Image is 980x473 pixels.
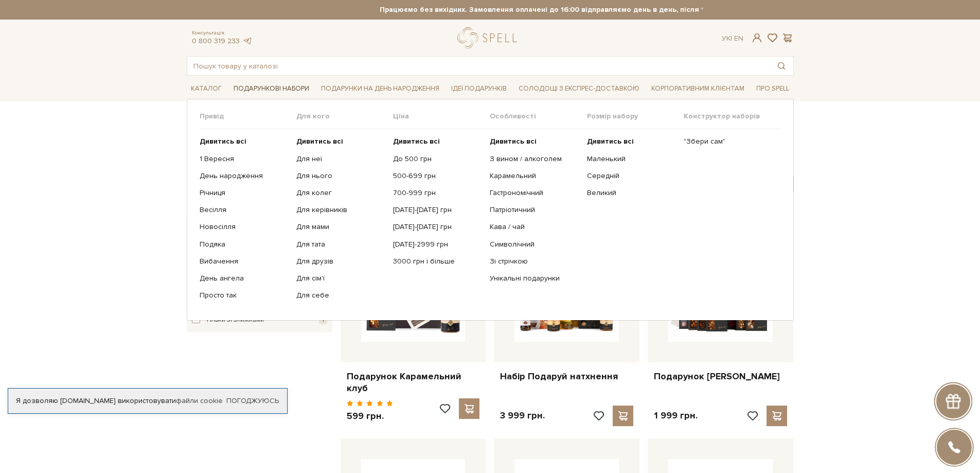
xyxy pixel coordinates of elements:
[192,37,240,45] a: 0 800 319 233
[684,112,780,121] span: Конструктор наборів
[192,30,253,37] span: Консультація:
[457,27,522,48] a: logo
[242,37,253,45] a: telegram
[200,154,289,164] a: 1 Вересня
[393,222,482,232] a: [DATE]-[DATE] грн
[654,371,787,382] a: Подарунок [PERSON_NAME]
[176,396,223,405] a: файли cookie
[587,112,684,121] span: Розмір набору
[393,240,482,249] a: [DATE]-2999 грн
[490,112,586,121] span: Особливості
[200,205,289,215] a: Весілля
[393,112,490,121] span: Ціна
[296,112,393,121] span: Для кого
[296,274,385,283] a: Для сім'ї
[490,188,579,198] a: Гастрономічний
[587,154,676,164] a: Маленький
[393,171,482,181] a: 500-699 грн
[296,205,385,215] a: Для керівників
[296,137,385,146] a: Дивитись всі
[587,137,634,146] b: Дивитись всі
[393,205,482,215] a: [DATE]-[DATE] грн
[734,34,743,43] a: En
[278,5,885,14] strong: Працюємо без вихідних. Замовлення оплачені до 16:00 відправляємо день в день, після 16:00 - насту...
[187,99,794,321] div: Каталог
[8,396,287,406] div: Я дозволяю [DOMAIN_NAME] використовувати
[500,371,633,382] a: Набір Подаруй натхнення
[647,80,749,97] a: Корпоративним клієнтам
[500,410,545,422] p: 3 999 грн.
[319,316,327,324] span: 1
[514,80,644,97] a: Солодощі з експрес-доставкою
[229,81,313,97] span: Подарункові набори
[770,57,793,75] button: Пошук товару у каталозі
[296,188,385,198] a: Для колег
[200,112,296,121] span: Привід
[200,188,289,198] a: Річниця
[347,410,394,422] p: 599 грн.
[730,34,732,43] span: |
[490,205,579,215] a: Патріотичний
[684,137,773,146] a: "Збери сам"
[587,171,676,181] a: Середній
[393,137,482,146] a: Дивитись всі
[200,222,289,232] a: Новосілля
[490,137,579,146] a: Дивитись всі
[296,137,343,146] b: Дивитись всі
[393,137,440,146] b: Дивитись всі
[393,188,482,198] a: 700-999 грн
[490,240,579,249] a: Символічний
[296,154,385,164] a: Для неї
[347,371,480,395] a: Подарунок Карамельний клуб
[490,222,579,232] a: Кава / чай
[393,154,482,164] a: До 500 грн
[490,137,537,146] b: Дивитись всі
[490,171,579,181] a: Карамельний
[752,81,793,97] span: Про Spell
[200,240,289,249] a: Подяка
[226,396,279,406] a: Погоджуюсь
[200,137,246,146] b: Дивитись всі
[296,291,385,300] a: Для себе
[393,257,482,266] a: 3000 грн і більше
[490,154,579,164] a: З вином / алкоголем
[654,410,698,422] p: 1 999 грн.
[296,240,385,249] a: Для тата
[587,137,676,146] a: Дивитись всі
[490,257,579,266] a: Зі стрічкою
[187,81,226,97] span: Каталог
[200,274,289,283] a: День ангела
[722,34,743,43] div: Ук
[317,81,443,97] span: Подарунки на День народження
[296,222,385,232] a: Для мами
[447,81,511,97] span: Ідеї подарунків
[200,171,289,181] a: День народження
[187,57,770,75] input: Пошук товару у каталозі
[587,188,676,198] a: Великий
[200,137,289,146] a: Дивитись всі
[296,257,385,266] a: Для друзів
[296,171,385,181] a: Для нього
[490,274,579,283] a: Унікальні подарунки
[200,291,289,300] a: Просто так
[200,257,289,266] a: Вибачення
